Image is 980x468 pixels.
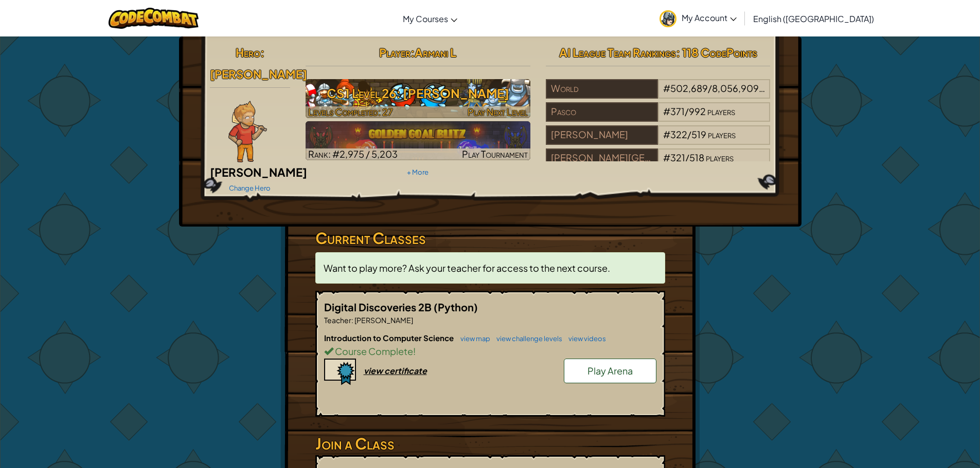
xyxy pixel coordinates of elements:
[455,334,490,343] a: view map
[306,79,530,118] a: Play Next Level
[324,359,356,385] img: certificate-icon.png
[403,13,448,24] span: My Courses
[324,315,351,325] span: Teacher
[546,79,658,99] div: World
[670,152,685,163] span: 321
[708,82,712,94] span: /
[308,106,393,118] span: Levels Completed: 27
[682,12,737,23] span: My Account
[654,2,742,34] a: My Account
[324,301,434,313] span: Digital Discoveries 2B
[415,45,456,60] span: Armani L
[109,8,199,29] img: CodeCombat logo
[434,301,478,313] span: (Python)
[413,345,416,357] span: !
[748,5,879,32] a: English ([GEOGRAPHIC_DATA])
[306,121,530,160] img: Golden Goal
[306,121,530,160] a: Rank: #2,975 / 5,203Play Tournament
[706,152,734,163] span: players
[324,365,427,376] a: view certificate
[708,128,736,140] span: players
[315,227,665,250] h3: Current Classes
[229,184,271,192] a: Change Hero
[689,105,706,117] span: 992
[689,152,704,163] span: 518
[663,152,670,163] span: #
[670,128,687,140] span: 322
[353,315,413,325] span: [PERSON_NAME]
[546,112,771,124] a: Pasco#371/992players
[228,101,267,162] img: Ned-Fulmer-Pose.png
[707,105,735,117] span: players
[210,165,307,179] span: [PERSON_NAME]
[563,334,606,343] a: view videos
[491,334,562,343] a: view challenge levels
[411,45,415,60] span: :
[546,89,771,101] a: World#502,689/8,056,909players
[663,105,670,117] span: #
[546,148,658,168] div: [PERSON_NAME][GEOGRAPHIC_DATA]
[546,102,658,122] div: Pasco
[670,82,708,94] span: 502,689
[546,135,771,147] a: [PERSON_NAME]#322/519players
[663,82,670,94] span: #
[315,432,665,455] h3: Join a Class
[687,128,691,140] span: /
[306,82,530,105] h3: CS1 Level 26: [PERSON_NAME]
[324,333,455,343] span: Introduction to Computer Science
[462,148,528,160] span: Play Tournament
[333,345,413,357] span: Course Complete
[324,262,610,274] span: Want to play more? Ask your teacher for access to the next course.
[308,148,398,160] span: Rank: #2,975 / 5,203
[712,82,765,94] span: 8,056,909
[663,128,670,140] span: #
[398,5,462,32] a: My Courses
[676,45,757,60] span: : 118 CodePoints
[546,125,658,145] div: [PERSON_NAME]
[379,45,411,60] span: Player
[236,45,260,60] span: Hero
[559,45,676,60] span: AI League Team Rankings
[670,105,685,117] span: 371
[753,13,874,24] span: English ([GEOGRAPHIC_DATA])
[685,152,689,163] span: /
[691,128,706,140] span: 519
[260,45,264,60] span: :
[468,106,528,118] span: Play Next Level
[210,67,307,81] span: [PERSON_NAME]
[407,168,429,176] a: + More
[546,158,771,170] a: [PERSON_NAME][GEOGRAPHIC_DATA]#321/518players
[660,10,676,27] img: avatar
[306,79,530,118] img: CS1 Level 26: Wakka Maul
[587,365,633,377] span: Play Arena
[364,365,427,376] div: view certificate
[685,105,689,117] span: /
[351,315,353,325] span: :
